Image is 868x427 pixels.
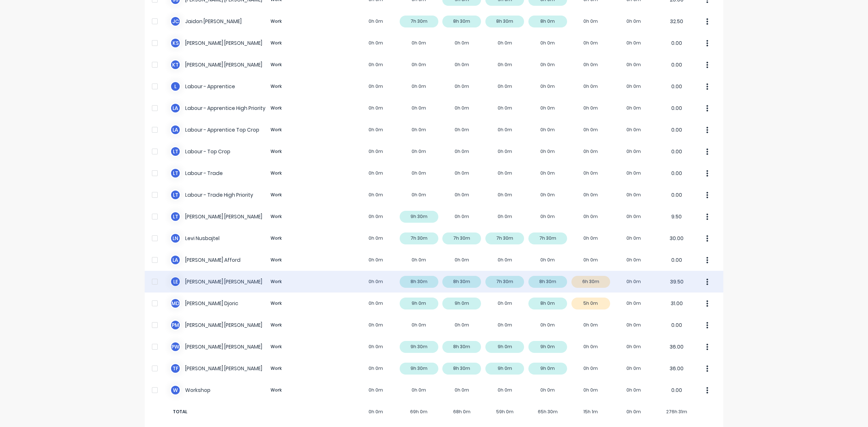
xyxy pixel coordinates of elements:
[397,409,441,415] span: 69h 0m
[483,409,526,415] span: 59h 0m
[170,409,304,415] span: TOTAL
[569,409,612,415] span: 15h 1m
[354,409,397,415] span: 0h 0m
[441,409,484,415] span: 68h 0m
[655,409,698,415] span: 276h 31m
[526,409,569,415] span: 65h 30m
[612,409,655,415] span: 0h 0m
